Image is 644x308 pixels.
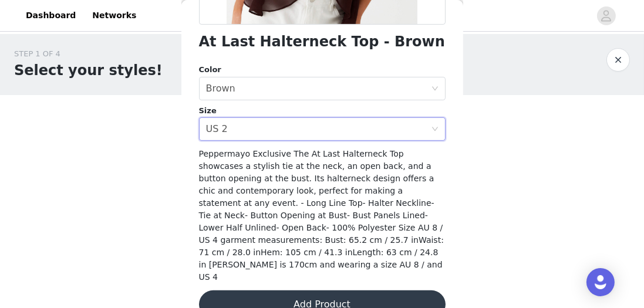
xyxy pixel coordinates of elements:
a: Dashboard [19,2,83,29]
h1: Select your styles! [14,60,163,81]
div: Color [199,64,446,76]
div: STEP 1 OF 4 [14,48,163,60]
h1: At Last Halterneck Top - Brown [199,34,445,50]
span: Peppermayo Exclusive The At Last Halterneck Top showcases a stylish tie at the neck, an open back... [199,149,444,282]
div: US 2 [206,118,228,140]
div: avatar [601,6,612,25]
a: Networks [85,2,143,29]
div: Size [199,105,446,117]
div: Open Intercom Messenger [586,268,615,296]
div: Brown [206,77,235,100]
